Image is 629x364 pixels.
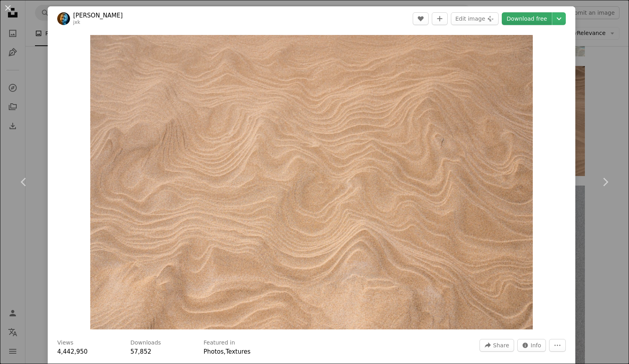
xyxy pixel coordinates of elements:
button: Add to Collection [432,12,448,25]
img: white textile with black hair [90,35,533,329]
button: Like [413,12,429,25]
a: Next [581,144,629,220]
button: More Actions [549,339,566,352]
button: Choose download size [552,12,566,25]
h3: Featured in [204,339,235,347]
span: Share [493,339,509,351]
h3: Views [57,339,74,347]
img: Go to Jan Kopřiva's profile [57,12,70,25]
span: 4,442,950 [57,348,87,355]
span: 57,852 [130,348,151,355]
a: Photos [204,348,224,355]
span: Info [531,339,542,351]
button: Share this image [480,339,514,352]
a: Download free [502,12,552,25]
h3: Downloads [130,339,161,347]
button: Stats about this image [517,339,546,352]
a: [PERSON_NAME] [73,12,123,19]
a: jxk [73,19,80,25]
button: Edit image [451,12,499,25]
button: Zoom in on this image [90,35,533,329]
a: Textures [225,348,250,355]
span: , [224,348,226,355]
